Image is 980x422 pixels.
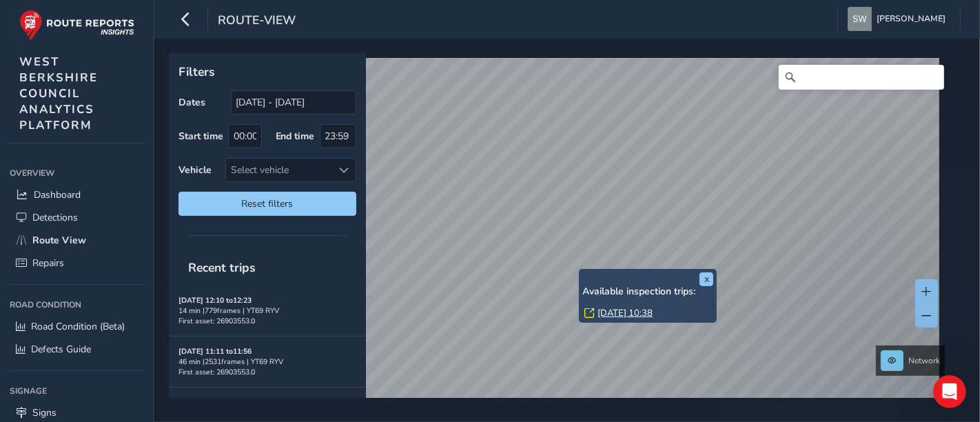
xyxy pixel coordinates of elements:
[19,54,98,133] span: WEST BERKSHIRE COUNCIL ANALYTICS PLATFORM
[178,367,255,377] span: First asset: 26903553.0
[178,250,265,285] span: Recent trips
[19,10,134,41] img: rr logo
[700,272,713,286] button: x
[178,63,356,81] p: Filters
[218,12,296,31] span: route-view
[10,183,144,206] a: Dashboard
[10,229,144,252] a: Route View
[178,130,223,143] label: Start time
[582,286,713,298] h6: Available inspection trips:
[598,307,653,319] a: [DATE] 10:38
[32,257,64,270] span: Repairs
[848,7,872,31] img: diamond-layout
[178,295,252,305] strong: [DATE] 12:10 to 12:23
[10,252,144,274] a: Repairs
[779,65,944,90] input: Search
[10,315,144,338] a: Road Condition (Beta)
[933,375,966,408] iframe: Intercom live chat
[31,320,125,333] span: Road Condition (Beta)
[189,197,346,210] span: Reset filters
[10,381,144,401] div: Signage
[877,7,946,31] span: [PERSON_NAME]
[276,130,315,143] label: End time
[174,58,939,414] canvas: Map
[10,338,144,361] a: Defects Guide
[34,188,81,201] span: Dashboard
[178,346,252,356] strong: [DATE] 11:11 to 11:56
[226,159,333,181] div: Select vehicle
[32,406,57,419] span: Signs
[32,234,86,247] span: Route View
[908,355,940,366] span: Network
[10,163,144,183] div: Overview
[178,356,356,367] div: 46 min | 2531 frames | YT69 RYV
[10,294,144,315] div: Road Condition
[178,305,356,316] div: 14 min | 779 frames | YT69 RYV
[31,343,91,356] span: Defects Guide
[178,192,356,216] button: Reset filters
[178,397,252,408] strong: [DATE] 10:11 to 11:04
[178,163,212,177] label: Vehicle
[10,206,144,229] a: Detections
[178,316,255,326] span: First asset: 26903553.0
[848,7,950,31] button: [PERSON_NAME]
[178,96,205,109] label: Dates
[32,211,78,224] span: Detections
